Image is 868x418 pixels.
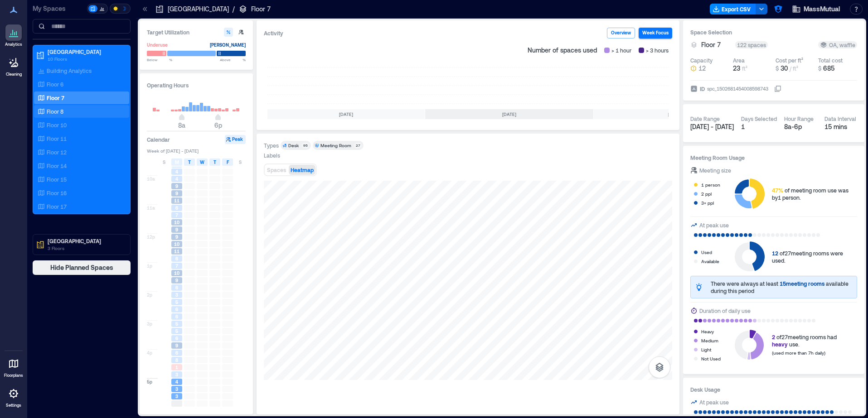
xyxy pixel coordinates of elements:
div: Number of spaces used [524,42,672,58]
span: 10 [174,241,179,247]
h3: Target Utilization [147,28,246,37]
div: 122 spaces [735,41,768,48]
div: spc_1502681454008598743 [706,84,769,93]
div: 3+ ppl [701,198,714,207]
p: [GEOGRAPHIC_DATA] [168,5,229,14]
div: Types [264,142,279,149]
span: 6 [175,284,178,291]
span: S [239,159,242,166]
span: > 1 hour [611,46,631,55]
span: 9 [175,190,178,197]
span: 10 [174,219,179,226]
div: Cost per ft² [776,57,803,64]
p: Floor 17 [47,203,67,210]
button: Overview [607,28,635,38]
div: Hour Range [784,115,814,122]
button: Export CSV [710,4,756,14]
span: 3p [147,321,152,327]
span: 12p [147,234,155,240]
button: Heatmap [289,165,315,175]
div: [DATE] [267,109,425,119]
span: W [200,159,204,166]
p: Floor 8 [47,108,63,115]
div: Underuse [147,40,168,49]
span: 6 [175,350,178,356]
div: OA, waffle [820,41,855,48]
span: 1p [147,263,152,269]
p: Cleaning [6,72,22,77]
span: (used more than 7h daily) [772,350,825,356]
span: > 3 hours [646,46,669,55]
h3: Calendar [147,135,170,144]
p: Floor 6 [47,81,63,88]
span: Heatmap [291,167,314,173]
span: Above % [220,57,246,62]
p: Floor 11 [47,135,67,142]
span: $ [776,65,779,72]
p: Analytics [5,42,22,47]
span: 6 [175,335,178,341]
span: 4 [175,176,178,182]
div: 8a - 6p [784,122,817,131]
button: 12 [690,64,729,73]
div: Heavy [701,327,714,336]
span: 12 [698,64,706,73]
span: 5 [175,328,178,334]
div: Activity [264,29,283,38]
h3: Desk Usage [690,385,857,394]
span: 8a [178,121,185,129]
p: 3 Floors [48,245,124,252]
div: 95 [301,143,309,148]
div: Not Used [701,354,721,363]
div: Light [701,345,711,354]
div: of 27 meeting rooms had use. [772,333,837,348]
button: $ 30 / ft² [776,64,815,73]
span: 3 [175,292,178,298]
span: [DATE] - [DATE] [690,123,734,130]
span: 6 [175,306,178,312]
span: 4 [175,379,178,385]
span: Week of [DATE] - [DATE] [147,148,246,154]
div: At peak use [699,398,729,407]
span: ft² [742,65,747,72]
div: 2 ppl [701,189,712,198]
span: 23 [733,64,740,72]
div: 27 [354,143,362,148]
div: Duration of daily use [699,306,751,315]
p: [GEOGRAPHIC_DATA] [48,48,124,55]
p: My Spaces [33,4,85,13]
span: 5 [175,321,178,327]
p: [GEOGRAPHIC_DATA] [48,237,124,245]
span: 685 [823,64,834,72]
p: Floorplans [4,373,23,378]
span: MassMutual [804,5,840,14]
span: Spaces [267,167,286,173]
p: Floor 10 [47,121,67,129]
span: 9 [175,277,178,283]
span: 12 [772,250,778,256]
p: 10 Floors [48,55,124,62]
span: 6 [175,205,178,211]
span: 8 [175,357,178,363]
p: Floor 15 [47,176,67,183]
div: At peak use [699,221,729,230]
div: There were always at least available during this period [711,280,853,294]
span: T [188,159,191,166]
span: 15 meeting rooms [780,280,824,287]
div: Labels [264,152,280,159]
span: 6p [214,121,222,129]
div: Date Range [690,115,720,122]
h3: Space Selection [690,28,857,37]
div: [PERSON_NAME] [210,40,246,49]
button: Hide Planned Spaces [33,260,131,275]
span: 9 [175,226,178,233]
span: 11 [174,248,179,255]
span: 9 [175,342,178,349]
a: Settings [3,383,24,411]
span: M [175,159,179,166]
span: 9 [175,183,178,189]
span: 3 [175,386,178,392]
span: Floor 7 [701,40,721,49]
span: $ [818,65,821,72]
span: 47% [772,187,783,193]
